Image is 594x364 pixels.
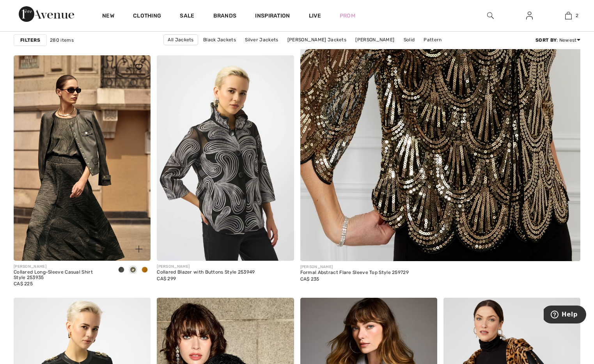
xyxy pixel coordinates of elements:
div: : Newest [535,37,580,44]
iframe: Opens a widget where you can find more information [544,306,586,325]
div: [PERSON_NAME] [300,264,409,270]
div: Avocado [127,264,139,277]
a: Prom [340,12,355,20]
div: Collared Long-Sleeve Casual Shirt Style 253935 [14,270,109,281]
div: Black [115,264,127,277]
a: Live [309,12,321,20]
div: [PERSON_NAME] [14,264,109,270]
a: Sign In [520,11,539,21]
a: Brands [213,12,237,21]
a: Solid [400,35,419,45]
a: All Jackets [163,34,198,45]
span: CA$ 299 [157,276,176,281]
a: [PERSON_NAME] Jackets [284,35,350,45]
a: Black Jackets [199,35,240,45]
a: [PERSON_NAME] [351,35,398,45]
div: Formal Abstract Flare Sleeve Top Style 259729 [300,270,409,276]
span: CA$ 235 [300,276,319,282]
img: search the website [487,11,494,20]
span: 2 [576,12,578,19]
a: Sale [180,12,194,21]
a: Collared Long-Sleeve Casual Shirt Style 253935. Black [14,55,151,261]
div: Medallion [139,264,151,277]
span: CA$ 225 [14,281,33,286]
span: Inspiration [255,12,290,21]
a: 2 [549,11,587,20]
a: Silver Jackets [241,35,282,45]
div: Collared Blazer with Buttons Style 253949 [157,270,255,275]
a: Pattern [420,35,445,45]
img: 1ère Avenue [19,6,74,22]
div: [PERSON_NAME] [157,264,255,270]
strong: Sort By [535,37,557,43]
img: Collared Blazer with Buttons Style 253949. Black/Multi [157,55,294,261]
img: heart_black_full.svg [135,64,142,70]
img: My Info [526,11,533,20]
strong: Filters [20,37,40,44]
span: 280 items [50,37,74,44]
img: plus_v2.svg [135,246,142,253]
a: Clothing [133,12,161,21]
a: New [102,12,114,21]
img: My Bag [565,11,572,20]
